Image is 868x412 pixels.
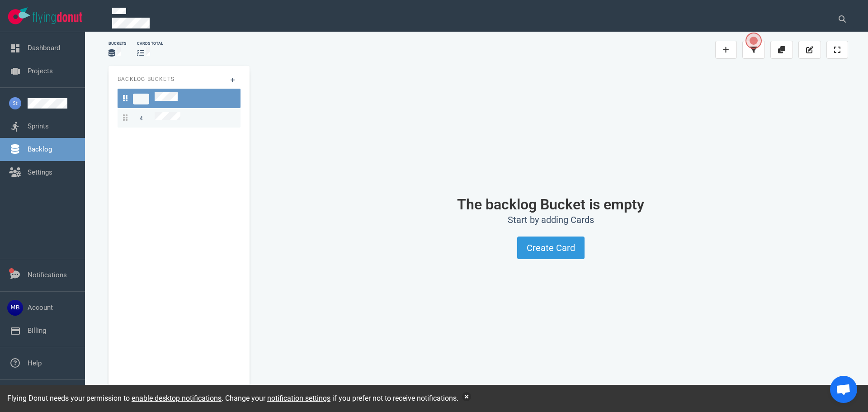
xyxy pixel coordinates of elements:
h1: The backlog Bucket is empty [264,196,837,213]
span: Flying Donut needs your permission to [7,394,222,403]
a: Settings [28,168,52,176]
a: Sprints [28,122,49,130]
div: Open de chat [830,376,857,403]
a: Backlog [28,145,52,153]
span: 4 [133,113,149,124]
div: Buckets [108,41,126,47]
span: . Change your if you prefer not to receive notifications. [222,394,458,403]
a: Dashboard [28,44,60,52]
p: Backlog Buckets [118,75,241,83]
a: notification settings [267,394,330,403]
a: enable desktop notifications [132,394,222,403]
img: Flying Donut text logo [33,12,82,24]
div: cards total [137,41,163,47]
a: Account [28,303,53,312]
a: Projects [28,67,53,75]
a: 4 [118,108,241,128]
a: Billing [28,327,46,335]
a: Notifications [28,271,67,279]
button: Open the dialog [745,33,762,49]
h2: Start by adding Cards [264,214,837,226]
a: Help [28,359,42,367]
button: Create Card [517,237,585,259]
